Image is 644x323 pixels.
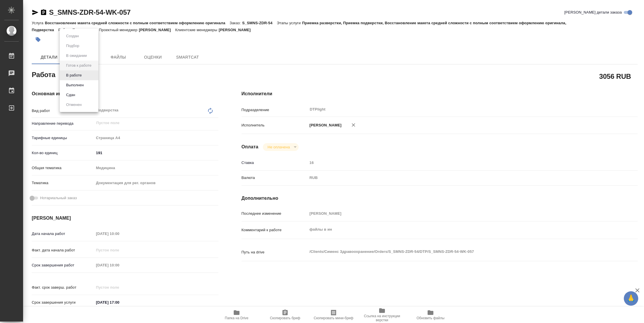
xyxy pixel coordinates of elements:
button: В ожидании [64,53,89,59]
button: Отменен [64,102,83,108]
button: Выполнен [64,82,85,88]
button: Сдан [64,92,77,98]
button: Подбор [64,43,81,49]
button: Готов к работе [64,62,93,69]
button: В работе [64,72,83,79]
button: Создан [64,33,80,39]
